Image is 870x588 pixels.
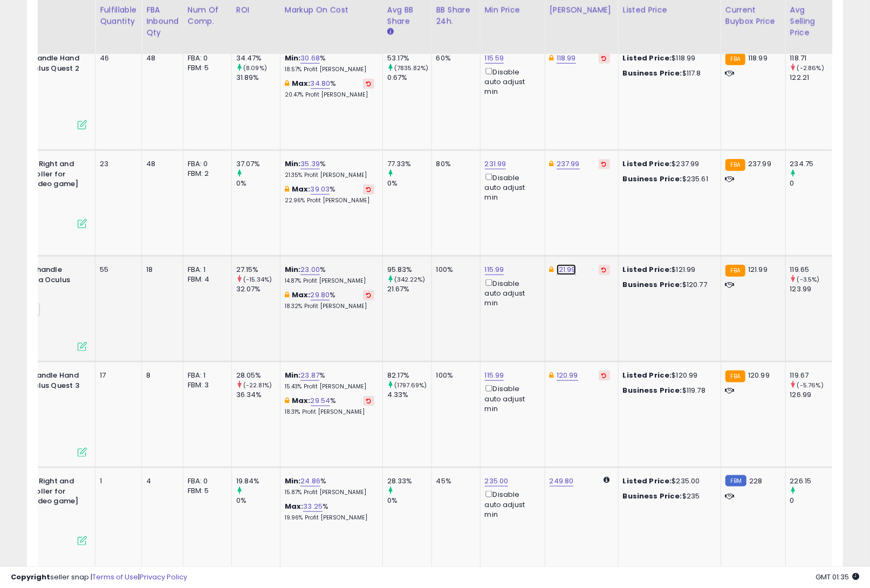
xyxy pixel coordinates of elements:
small: (-2.86%) [797,64,824,72]
div: $120.77 [623,280,713,290]
div: 0% [387,496,431,505]
b: Listed Price: [623,476,672,486]
small: (7835.82%) [394,64,429,72]
div: % [285,476,374,496]
div: Current Buybox Price [725,4,781,27]
div: $235.00 [623,476,713,486]
div: 48 [146,53,175,63]
div: % [285,502,374,522]
p: 14.87% Profit [PERSON_NAME] [285,277,374,285]
div: 0 [790,496,834,505]
div: Disable auto adjust min [485,172,537,202]
a: 237.99 [557,159,580,169]
small: FBA [725,53,745,65]
b: Min: [285,53,301,63]
a: 23.87 [300,370,319,381]
div: 28.33% [387,476,431,486]
a: 30.68 [300,53,320,64]
b: Max: [292,184,311,194]
a: 121.99 [557,264,576,275]
div: FBA: 1 [188,371,223,380]
div: 34.47% [236,53,280,63]
div: Disable auto adjust min [485,489,537,519]
a: 231.99 [485,159,506,169]
a: 23.00 [300,264,320,275]
div: 4 [146,476,175,486]
strong: Copyright [11,572,50,582]
div: 95.83% [387,265,431,275]
small: (8.09%) [243,64,267,72]
div: 234.75 [790,159,834,169]
a: 118.99 [557,53,576,64]
div: 118.71 [790,53,834,63]
div: 45% [436,476,472,486]
a: Privacy Policy [140,572,187,582]
div: 77.33% [387,159,431,169]
div: 0 [790,179,834,188]
a: 120.99 [557,370,578,381]
a: 115.59 [485,53,504,64]
div: 23 [100,159,133,169]
div: FBA: 0 [188,159,223,169]
div: 0.67% [387,73,431,83]
b: Min: [285,264,301,275]
b: Business Price: [623,68,682,78]
div: % [285,371,374,391]
b: Business Price: [623,491,682,501]
div: 122.21 [790,73,834,83]
a: 29.54 [311,395,331,406]
div: 80% [436,159,472,169]
div: FBM: 5 [188,486,223,496]
span: 120.99 [748,370,770,380]
p: 15.43% Profit [PERSON_NAME] [285,383,374,391]
div: Markup on Cost [285,4,378,16]
div: % [285,396,374,416]
a: 115.99 [485,264,504,275]
div: Avg BB Share [387,4,427,27]
div: FBA inbound Qty [146,4,179,38]
div: 36.34% [236,390,280,400]
b: Max: [292,395,311,406]
div: 119.67 [790,371,834,380]
a: 115.99 [485,370,504,381]
b: Business Price: [623,279,682,290]
b: Business Price: [623,385,682,395]
div: $117.8 [623,69,713,78]
div: Disable auto adjust min [485,383,537,414]
div: 18 [146,265,175,275]
div: 46 [100,53,133,63]
b: Business Price: [623,174,682,184]
b: Min: [285,159,301,169]
div: FBM: 5 [188,63,223,73]
small: (-3.5%) [797,275,820,284]
div: 55 [100,265,133,275]
div: Min Price [485,4,540,16]
div: 1 [100,476,133,486]
div: 0% [387,179,431,188]
div: Disable auto adjust min [485,66,537,97]
div: % [285,53,374,73]
div: FBA: 0 [188,53,223,63]
a: 33.25 [303,501,323,512]
div: 37.07% [236,159,280,169]
div: 19.84% [236,476,280,486]
span: 2025-10-9 01:35 GMT [816,572,859,582]
div: 28.05% [236,371,280,380]
a: 29.80 [311,290,330,300]
span: 118.99 [748,53,768,63]
div: FBA: 1 [188,265,223,275]
div: 21.67% [387,284,431,294]
div: ROI [236,4,276,16]
div: % [285,159,374,179]
b: Max: [292,290,311,300]
div: % [285,265,374,285]
div: 60% [436,53,472,63]
div: 31.89% [236,73,280,83]
div: 4.33% [387,390,431,400]
div: 82.17% [387,371,431,380]
div: Disable auto adjust min [485,277,537,308]
div: Fulfillable Quantity [100,4,137,27]
div: 8 [146,371,175,380]
div: 119.65 [790,265,834,275]
div: $237.99 [623,159,713,169]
